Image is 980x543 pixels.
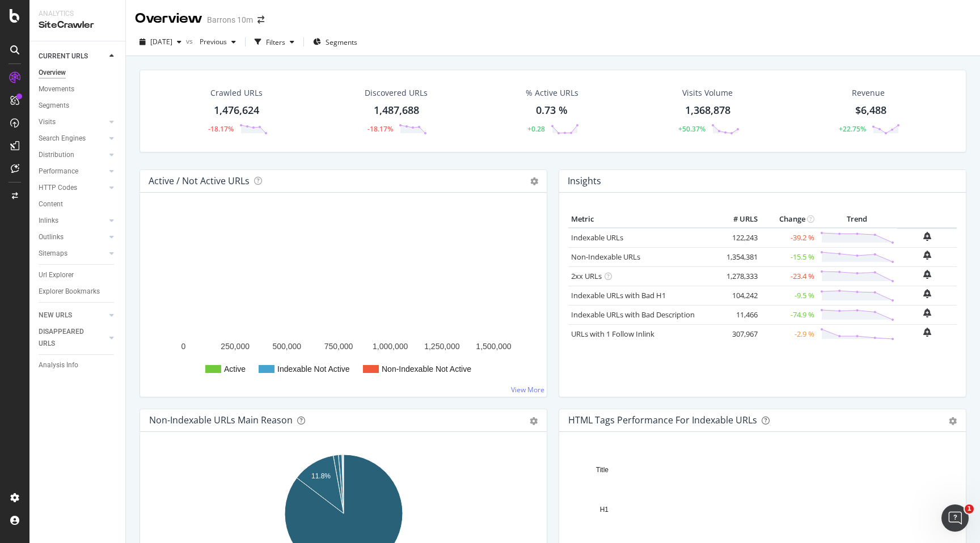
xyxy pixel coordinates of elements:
div: -18.17% [367,124,393,134]
div: +22.75% [839,124,866,134]
a: Segments [39,100,117,112]
div: bell-plus [923,289,931,298]
text: H1 [600,506,609,514]
a: Analysis Info [39,359,117,371]
div: Distribution [39,149,74,161]
div: Search Engines [39,133,86,145]
a: Sitemaps [39,248,106,260]
text: 11.8% [311,472,331,480]
div: 1,476,624 [214,103,259,118]
a: Outlinks [39,231,106,243]
a: Url Explorer [39,269,117,281]
a: HTTP Codes [39,182,106,194]
a: Performance [39,166,106,177]
text: 1,000,000 [373,342,408,351]
a: Indexable URLs [571,232,623,243]
div: arrow-right-arrow-left [257,16,264,24]
div: bell-plus [923,328,931,337]
div: Discovered URLs [365,87,428,99]
div: Visits [39,116,56,128]
span: vs [186,36,195,46]
button: Previous [195,33,240,51]
a: DISAPPEARED URLS [39,326,106,350]
div: gear [530,417,538,425]
button: Filters [250,33,299,51]
text: Non-Indexable Not Active [382,364,471,374]
h4: Insights [568,173,601,189]
a: Movements [39,83,117,95]
div: Non-Indexable URLs Main Reason [149,414,293,426]
div: Filters [266,37,285,47]
a: Overview [39,67,117,79]
div: 1,487,688 [374,103,419,118]
span: Segments [326,37,357,47]
a: Indexable URLs with Bad H1 [571,290,666,300]
td: -15.5 % [761,247,817,266]
div: Content [39,198,63,210]
div: CURRENT URLS [39,50,88,62]
td: 104,242 [715,286,761,305]
div: NEW URLS [39,309,72,321]
div: HTTP Codes [39,182,77,194]
i: Options [530,177,538,185]
div: 1,368,878 [685,103,730,118]
span: Previous [195,37,227,46]
a: Non-Indexable URLs [571,252,640,262]
text: 750,000 [324,342,353,351]
div: SiteCrawler [39,19,116,32]
a: Explorer Bookmarks [39,286,117,298]
text: 500,000 [273,342,302,351]
span: 1 [965,504,974,514]
a: Distribution [39,149,106,161]
text: Title [596,466,609,474]
div: +50.37% [678,124,706,134]
th: Trend [817,211,897,228]
div: 0.73 % [536,103,568,118]
div: Overview [135,9,202,28]
a: CURRENT URLS [39,50,106,62]
a: Content [39,198,117,210]
div: Analysis Info [39,359,78,371]
td: 307,967 [715,324,761,343]
div: Explorer Bookmarks [39,286,100,298]
span: $6,488 [855,103,886,117]
div: bell-plus [923,232,931,241]
text: 0 [181,342,186,351]
button: Segments [309,33,362,51]
div: Crawled URLs [210,87,263,99]
div: Sitemaps [39,248,67,260]
div: +0.28 [527,124,545,134]
a: Visits [39,116,106,128]
td: -74.9 % [761,305,817,324]
div: Url Explorer [39,269,74,281]
td: -39.2 % [761,228,817,248]
div: Outlinks [39,231,64,243]
svg: A chart. [149,211,538,388]
a: Indexable URLs with Bad Description [571,309,695,320]
td: -2.9 % [761,324,817,343]
div: gear [949,417,957,425]
div: bell-plus [923,270,931,279]
text: 1,250,000 [424,342,459,351]
a: Inlinks [39,215,106,227]
div: Performance [39,166,78,177]
div: DISAPPEARED URLS [39,326,96,350]
text: Active [224,364,246,374]
div: -18.17% [208,124,234,134]
a: 2xx URLs [571,271,602,281]
div: Inlinks [39,215,58,227]
text: 1,500,000 [476,342,511,351]
iframe: Intercom live chat [941,504,969,532]
th: # URLS [715,211,761,228]
td: 1,354,381 [715,247,761,266]
div: Segments [39,100,69,112]
div: Overview [39,67,66,79]
button: [DATE] [135,33,186,51]
td: 122,243 [715,228,761,248]
div: Analytics [39,9,116,19]
div: Barrons 10m [207,14,253,26]
div: bell-plus [923,308,931,317]
text: 250,000 [221,342,250,351]
text: Indexable Not Active [277,364,350,374]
